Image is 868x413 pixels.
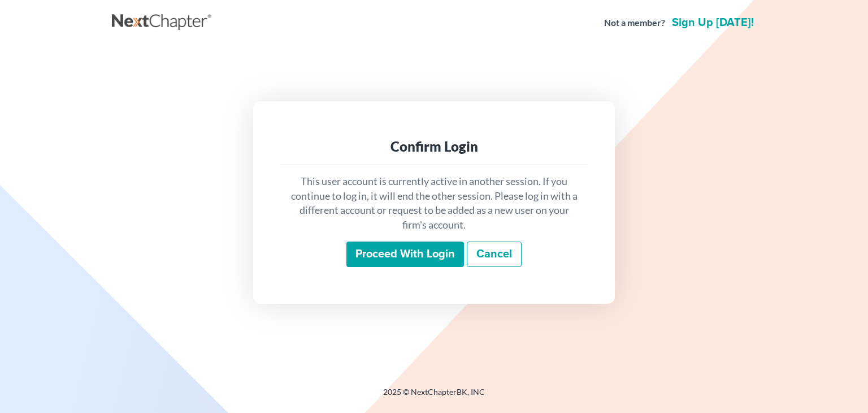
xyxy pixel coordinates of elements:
div: 2025 © NextChapterBK, INC [112,386,756,407]
strong: Not a member? [604,16,665,29]
p: This user account is currently active in another session. If you continue to log in, it will end ... [289,174,579,233]
div: Confirm Login [289,137,579,156]
a: Sign up [DATE]! [670,17,756,28]
a: Cancel [467,242,522,268]
input: Proceed with login [346,242,464,268]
